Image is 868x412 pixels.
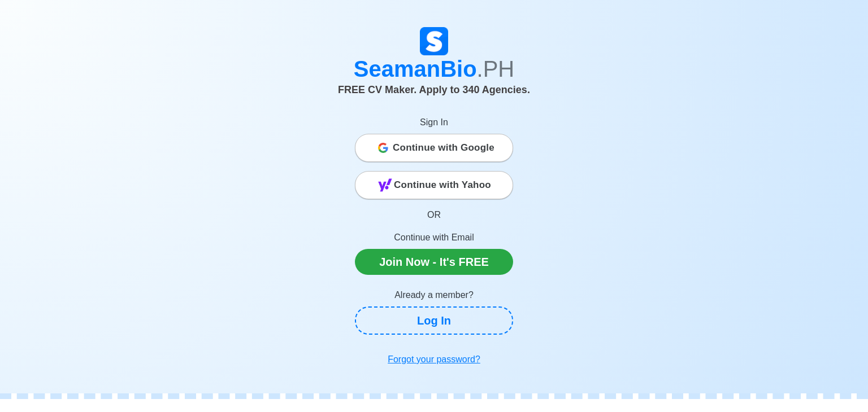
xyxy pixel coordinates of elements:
[355,231,513,244] p: Continue with Email
[393,137,494,159] span: Continue with Google
[477,56,515,81] span: .PH
[394,174,491,196] span: Continue with Yahoo
[120,55,748,82] h1: SeamanBio
[355,208,513,222] p: OR
[420,27,448,55] img: Logo
[355,116,513,129] p: Sign In
[338,84,530,95] span: FREE CV Maker. Apply to 340 Agencies.
[355,288,513,302] p: Already a member?
[388,354,480,364] u: Forgot your password?
[355,171,513,199] button: Continue with Yahoo
[355,306,513,335] a: Log In
[355,134,513,162] button: Continue with Google
[355,249,513,275] a: Join Now - It's FREE
[355,348,513,371] a: Forgot your password?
